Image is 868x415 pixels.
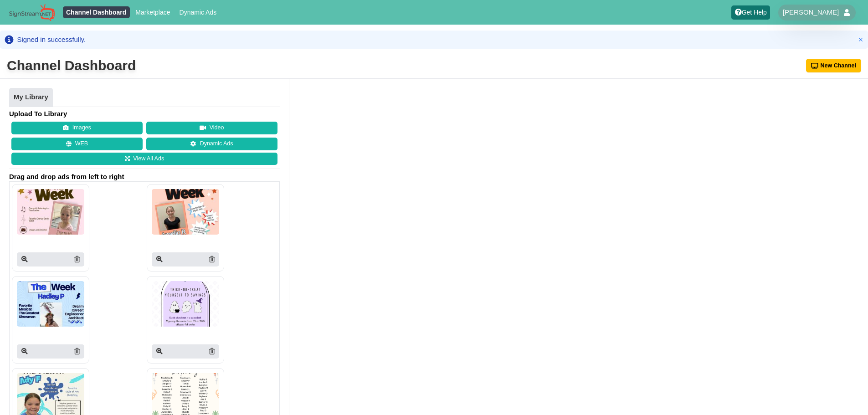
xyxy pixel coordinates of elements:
a: Get Help [731,5,770,20]
h4: Upload To Library [9,109,280,118]
button: New Channel [806,59,862,72]
div: Channel Dashboard [7,56,136,75]
span: Drag and drop ads from left to right [9,172,280,181]
a: My Library [9,88,53,107]
a: Channel Dashboard [63,6,130,18]
button: Close [856,35,865,44]
a: View All Ads [11,153,277,165]
a: Dynamic Ads [176,6,220,18]
a: Dynamic Ads [146,138,277,150]
img: P250x250 image processing20251008 2065718 f80f4x [17,281,84,327]
img: P250x250 image processing20251008 2065718 nz5afi [17,189,84,235]
img: P250x250 image processing20251008 2065718 1jqfm2r [152,189,219,235]
span: [PERSON_NAME] [783,8,839,17]
a: Marketplace [132,6,174,18]
div: Signed in successfully. [17,35,86,44]
img: P250x250 image processing20251008 2065718 9zm3ve [152,281,219,327]
button: WEB [11,138,143,150]
button: Images [11,122,143,134]
button: Video [146,122,277,134]
img: Sign Stream.NET [9,4,55,21]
